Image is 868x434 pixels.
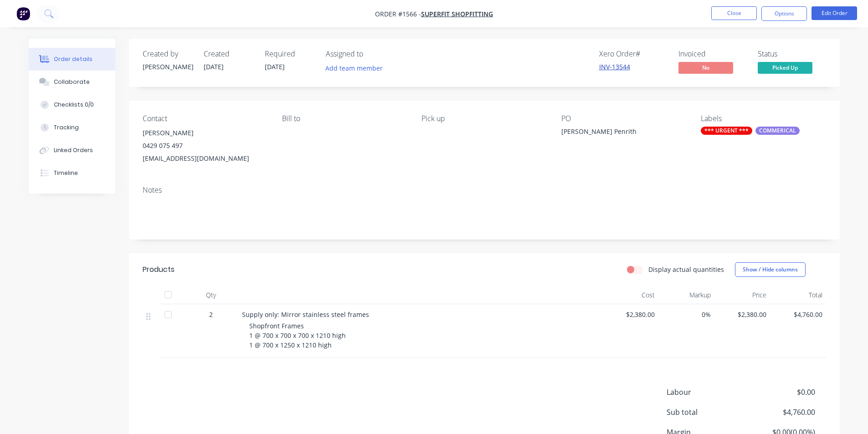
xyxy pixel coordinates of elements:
[249,322,346,349] span: Shopfront Frames 1 @ 700 x 700 x 700 x 1210 high 1 @ 700 x 1250 x 1210 high
[29,162,115,184] button: Timeline
[603,286,659,304] div: Cost
[812,6,857,20] button: Edit Order
[375,10,421,18] span: Order #1566 -
[714,286,770,304] div: Price
[735,262,806,277] button: Show / Hide columns
[29,116,115,139] button: Tracking
[326,50,417,58] div: Assigned to
[143,127,267,165] div: [PERSON_NAME]0429 075 497[EMAIL_ADDRESS][DOMAIN_NAME]
[54,55,92,63] div: Order details
[561,114,686,123] div: PO
[758,50,826,58] div: Status
[774,310,822,319] span: $4,760.00
[143,139,267,152] div: 0429 075 497
[209,310,213,319] span: 2
[204,62,224,71] span: [DATE]
[29,71,115,93] button: Collaborate
[678,50,747,58] div: Invoiced
[599,62,630,71] a: INV-13544
[54,123,79,132] div: Tracking
[761,6,807,21] button: Options
[561,127,675,139] div: [PERSON_NAME] Penrith
[421,114,546,123] div: Pick up
[143,152,267,165] div: [EMAIL_ADDRESS][DOMAIN_NAME]
[770,286,826,304] div: Total
[606,310,655,319] span: $2,380.00
[54,169,78,177] div: Timeline
[54,101,94,109] div: Checklists 0/0
[143,186,826,194] div: Notes
[204,50,254,58] div: Created
[29,139,115,162] button: Linked Orders
[16,7,30,20] img: Factory
[282,114,407,123] div: Bill to
[599,50,668,58] div: Xero Order #
[711,6,757,20] button: Close
[701,114,826,123] div: Labels
[29,48,115,71] button: Order details
[678,62,733,73] span: No
[747,387,815,398] span: $0.00
[242,310,369,319] span: Supply only: Mirror stainless steel frames
[54,78,90,86] div: Collaborate
[755,127,800,135] div: COMMERICAL
[265,62,285,71] span: [DATE]
[143,50,193,58] div: Created by
[29,93,115,116] button: Checklists 0/0
[758,62,812,73] span: Picked Up
[143,62,193,71] div: [PERSON_NAME]
[326,62,388,74] button: Add team member
[718,310,767,319] span: $2,380.00
[662,310,711,319] span: 0%
[648,265,724,274] label: Display actual quantities
[54,146,93,154] div: Linked Orders
[143,114,267,123] div: Contact
[143,127,267,139] div: [PERSON_NAME]
[184,286,238,304] div: Qty
[320,62,387,74] button: Add team member
[667,407,748,418] span: Sub total
[658,286,714,304] div: Markup
[421,10,493,18] a: Superfit Shopfitting
[758,62,812,76] button: Picked Up
[667,387,748,398] span: Labour
[747,407,815,418] span: $4,760.00
[265,50,315,58] div: Required
[143,264,175,275] div: Products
